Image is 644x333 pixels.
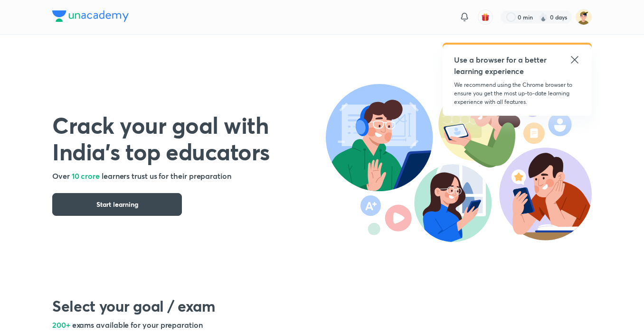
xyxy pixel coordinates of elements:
[52,193,182,216] button: Start learning
[539,12,548,22] img: streak
[576,9,592,25] img: Anubhav
[326,84,592,242] img: header
[52,10,129,22] img: Company Logo
[72,171,100,181] span: 10 crore
[52,111,326,165] h1: Crack your goal with India’s top educators
[478,9,493,25] button: avatar
[52,170,326,182] h5: Over learners trust us for their preparation
[52,319,592,331] h5: 200+
[454,54,549,77] h5: Use a browser for a better learning experience
[52,296,592,315] h2: Select your goal / exam
[454,81,580,106] p: We recommend using the Chrome browser to ensure you get the most up-to-date learning experience w...
[72,320,203,330] span: exams available for your preparation
[481,13,490,21] img: avatar
[96,200,138,209] span: Start learning
[52,10,129,24] a: Company Logo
